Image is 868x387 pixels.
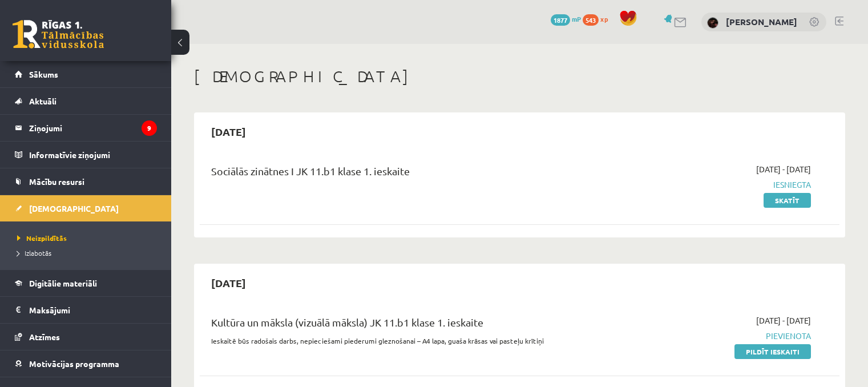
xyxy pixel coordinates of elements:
span: 543 [583,14,599,26]
h2: [DATE] [200,118,257,145]
a: 543 xp [583,14,613,23]
div: Kultūra un māksla (vizuālā māksla) JK 11.b1 klase 1. ieskaite [211,315,605,336]
a: Motivācijas programma [15,350,157,377]
a: Pildīt ieskaiti [734,344,811,359]
span: Mācību resursi [29,176,84,187]
a: [DEMOGRAPHIC_DATA] [15,195,157,221]
span: Atzīmes [29,332,60,342]
a: Atzīmes [15,324,157,350]
i: 9 [142,120,157,136]
a: Aktuāli [15,88,157,114]
a: Maksājumi [15,297,157,323]
span: Neizpildītās [17,233,67,243]
span: [DEMOGRAPHIC_DATA] [29,203,119,213]
legend: Ziņojumi [29,115,157,141]
a: Sākums [15,61,157,87]
span: Motivācijas programma [29,358,119,369]
legend: Maksājumi [29,297,157,323]
a: [PERSON_NAME] [726,16,797,27]
span: Aktuāli [29,96,56,106]
a: Skatīt [764,193,811,208]
span: mP [572,14,581,23]
span: [DATE] - [DATE] [756,315,811,326]
h1: [DEMOGRAPHIC_DATA] [194,67,845,86]
a: Mācību resursi [15,168,157,195]
a: 1877 mP [551,14,581,23]
a: Izlabotās [17,248,160,258]
span: Sākums [29,69,58,79]
p: Ieskaitē būs radošais darbs, nepieciešami piederumi gleznošanai – A4 lapa, guaša krāsas vai paste... [211,336,605,346]
a: Rīgas 1. Tālmācības vidusskola [13,20,104,49]
h2: [DATE] [200,269,257,296]
span: Pievienota [623,330,811,342]
span: xp [600,14,608,23]
span: [DATE] - [DATE] [756,163,811,175]
a: Neizpildītās [17,233,160,243]
span: 1877 [551,14,570,26]
span: Digitālie materiāli [29,278,97,288]
span: Izlabotās [17,248,51,257]
a: Digitālie materiāli [15,270,157,296]
img: Kate Dace Birzniece [707,17,718,29]
legend: Informatīvie ziņojumi [29,142,157,168]
div: Sociālās zinātnes I JK 11.b1 klase 1. ieskaite [211,163,605,184]
span: Iesniegta [623,179,811,191]
a: Informatīvie ziņojumi [15,142,157,168]
a: Ziņojumi9 [15,115,157,141]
